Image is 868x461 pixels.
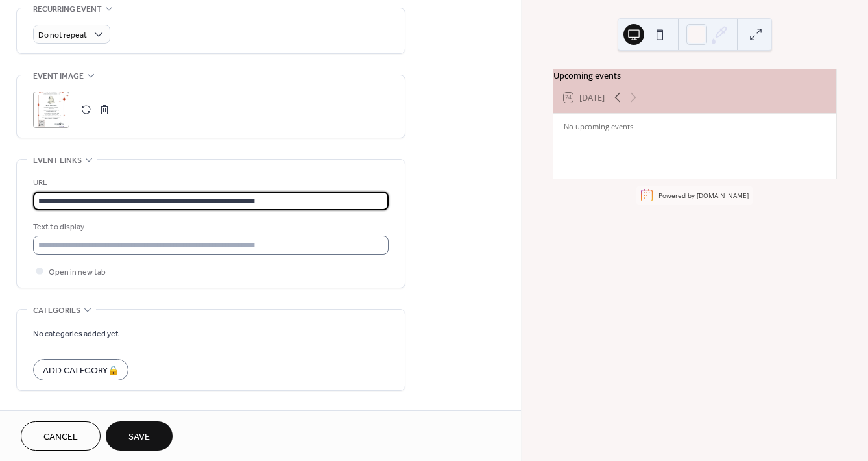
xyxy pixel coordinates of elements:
[43,430,78,444] span: Cancel
[21,421,101,451] button: Cancel
[106,421,173,451] button: Save
[33,69,84,83] span: Event image
[49,266,106,279] span: Open in new tab
[553,69,836,82] div: Upcoming events
[564,121,826,132] div: No upcoming events
[33,154,82,168] span: Event links
[697,191,749,200] a: [DOMAIN_NAME]
[658,191,749,200] div: Powered by
[128,430,150,444] span: Save
[33,92,69,128] div: ;
[38,28,87,43] span: Do not repeat
[33,220,386,234] div: Text to display
[33,304,80,318] span: Categories
[33,327,121,341] span: No categories added yet.
[33,176,386,190] div: URL
[33,3,102,16] span: Recurring event
[33,406,52,420] span: RSVP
